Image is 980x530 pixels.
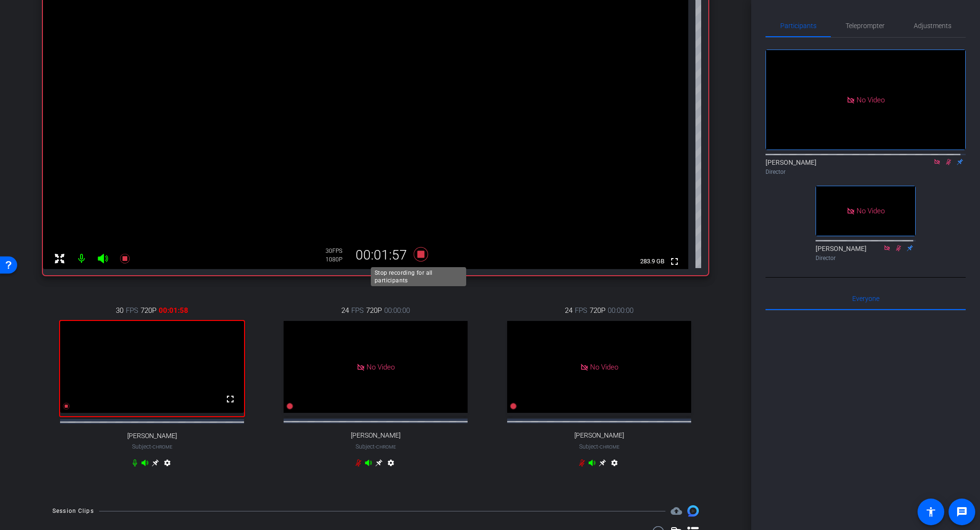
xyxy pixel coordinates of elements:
div: 30 [326,247,349,255]
span: Destinations for your clips [671,505,682,517]
div: 00:01:57 [349,247,413,263]
span: Subject [579,442,620,451]
span: Chrome [600,444,620,450]
span: 00:01:58 [159,305,188,316]
mat-icon: fullscreen [669,256,680,267]
img: Session clips [687,505,699,517]
span: Adjustments [914,22,951,29]
span: FPS [126,305,138,316]
span: No Video [857,95,885,104]
div: Stop recording for all participants [371,267,466,286]
span: Subject [356,442,396,451]
mat-icon: cloud_upload [671,505,682,517]
span: Subject [132,442,173,451]
mat-icon: settings [609,459,620,470]
span: 720P [366,305,382,316]
span: 24 [565,305,572,316]
span: FPS [575,305,587,316]
span: FPS [351,305,364,316]
span: 283.9 GB [637,256,668,267]
span: 00:00:00 [608,305,633,316]
div: [PERSON_NAME] [766,158,966,176]
div: 1080P [326,256,349,263]
span: [PERSON_NAME] [127,432,177,440]
mat-icon: fullscreen [225,393,236,405]
span: Chrome [153,444,173,450]
div: [PERSON_NAME] [816,244,916,262]
span: Chrome [376,444,396,450]
span: No Video [590,362,618,371]
span: Participants [780,22,817,29]
span: 00:00:00 [384,305,410,316]
span: 720P [590,305,605,316]
mat-icon: settings [385,459,397,470]
span: 24 [341,305,349,316]
span: - [598,443,600,450]
span: 30 [116,305,123,316]
mat-icon: settings [162,459,173,470]
span: Everyone [852,295,879,302]
mat-icon: accessibility [925,506,937,518]
span: Teleprompter [846,22,885,29]
span: No Video [857,207,885,215]
div: Session Clips [52,506,94,516]
span: - [375,443,376,450]
span: 720P [141,305,156,316]
span: [PERSON_NAME] [351,431,400,440]
span: No Video [367,362,395,371]
mat-icon: message [956,506,968,518]
span: - [151,443,153,450]
div: Director [766,168,966,176]
span: [PERSON_NAME] [574,431,624,440]
div: Director [816,254,916,262]
span: FPS [332,248,342,254]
